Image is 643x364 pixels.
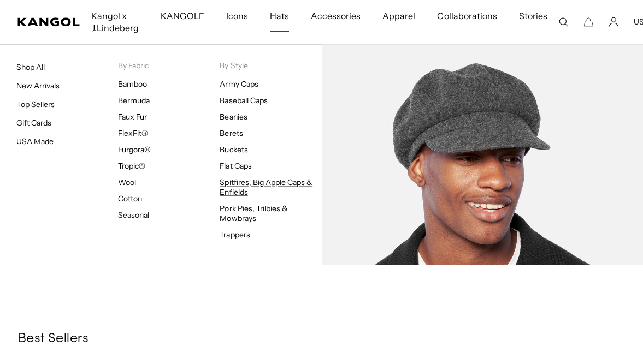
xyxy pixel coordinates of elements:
a: Furgora® [118,145,151,154]
a: Flat Caps [220,161,251,171]
h3: Best Sellers [17,330,626,347]
a: FlexFit® [118,128,148,138]
a: USA Made [16,136,54,146]
a: Cotton [118,194,142,204]
a: Army Caps [220,79,258,89]
a: Tropic® [118,161,145,171]
a: Buckets [220,145,247,154]
a: Faux Fur [118,112,147,122]
a: Seasonal [118,210,149,220]
a: Wool [118,177,136,187]
a: Gift Cards [16,118,51,128]
a: Spitfires, Big Apple Caps & Enfields [220,177,312,197]
p: By Fabric [118,61,220,70]
a: Shop All [16,62,45,72]
a: New Arrivals [16,81,60,91]
button: Cart [583,17,593,27]
a: Baseball Caps [220,96,267,105]
summary: Search here [558,17,568,27]
a: Berets [220,128,243,138]
a: Pork Pies, Trilbies & Mowbrays [220,204,288,223]
a: Bamboo [118,79,147,89]
a: Kangol [17,17,80,26]
a: Top Sellers [16,99,55,109]
a: Beanies [220,112,247,122]
a: Bermuda [118,96,150,105]
a: Account [609,17,618,27]
p: By Style [220,61,321,70]
a: Trappers [220,230,250,240]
